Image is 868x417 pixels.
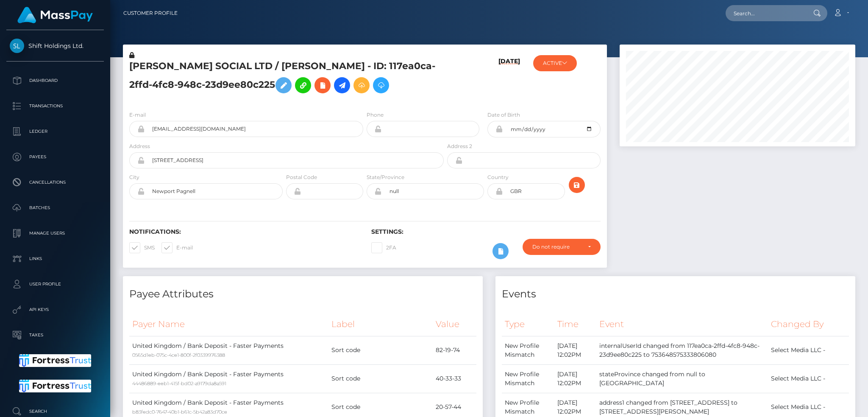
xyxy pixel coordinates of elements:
a: Transactions [6,95,104,117]
th: Changed By [768,313,849,336]
td: New Profile Mismatch [502,336,554,364]
a: User Profile [6,274,104,295]
label: City [129,174,139,181]
p: User Profile [10,278,100,291]
h4: Payee Attributes [129,287,476,302]
th: Type [502,313,554,336]
h4: Events [502,287,849,302]
a: Initiate Payout [334,77,350,93]
a: Taxes [6,325,104,346]
small: 44486889-eeb1-415f-bd02-a9179da8a591 [132,381,226,386]
label: Date of Birth [487,111,520,119]
label: Country [487,174,509,181]
p: API Keys [10,303,100,316]
p: Cancellations [10,176,100,189]
label: Address [129,143,150,150]
a: Manage Users [6,223,104,244]
label: Postal Code [286,174,317,181]
td: Sort code [328,336,433,364]
p: Batches [10,202,100,214]
input: Search... [726,5,805,21]
small: b83fedc0-7647-40b1-b61c-5b42a83d70ce [132,409,227,415]
th: Value [433,313,476,336]
label: 2FA [371,242,396,253]
label: E-mail [161,242,193,253]
a: Batches [6,197,104,218]
div: Do not require [532,243,581,250]
label: SMS [129,242,155,253]
p: Links [10,252,100,265]
label: Phone [367,111,384,119]
td: New Profile Mismatch [502,364,554,393]
img: MassPay Logo [17,7,93,23]
img: Fortress Trust [19,380,92,392]
p: Transactions [10,100,100,112]
a: Ledger [6,121,104,142]
img: Fortress Trust [19,354,92,367]
th: Event [596,313,768,336]
img: Shift Holdings Ltd. [10,39,24,53]
td: internalUserId changed from 117ea0ca-2ffd-4fc8-948c-23d9ee80c225 to 753648575333806080 [596,336,768,364]
td: 40-33-33 [433,364,476,393]
td: Sort code [328,364,433,393]
p: Manage Users [10,227,100,240]
th: Time [554,313,596,336]
button: ACTIVE [533,55,577,71]
label: State/Province [367,174,404,181]
button: Do not require [523,239,601,255]
td: stateProvince changed from null to [GEOGRAPHIC_DATA] [596,364,768,393]
label: Address 2 [447,143,472,150]
h6: Notifications: [129,228,359,235]
p: Taxes [10,329,100,341]
p: Payees [10,151,100,163]
td: Select Media LLC - [768,336,849,364]
p: Dashboard [10,74,100,87]
small: 0565d1eb-075c-4ce1-800f-2f0339976388 [132,352,225,358]
span: Shift Holdings Ltd. [6,42,104,50]
a: Links [6,248,104,269]
h6: [DATE] [498,58,520,101]
td: United Kingdom / Bank Deposit - Faster Payments [129,336,328,364]
td: [DATE] 12:02PM [554,336,596,364]
a: Dashboard [6,70,104,91]
h6: Settings: [371,228,601,235]
td: Select Media LLC - [768,364,849,393]
td: United Kingdom / Bank Deposit - Faster Payments [129,364,328,393]
td: [DATE] 12:02PM [554,364,596,393]
h5: [PERSON_NAME] SOCIAL LTD / [PERSON_NAME] - ID: 117ea0ca-2ffd-4fc8-948c-23d9ee80c225 [129,60,439,98]
a: API Keys [6,299,104,320]
th: Label [328,313,433,336]
th: Payer Name [129,313,328,336]
label: E-mail [129,111,146,119]
p: Ledger [10,125,100,138]
td: 82-19-74 [433,336,476,364]
a: Cancellations [6,172,104,193]
a: Customer Profile [123,4,178,22]
a: Payees [6,146,104,168]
